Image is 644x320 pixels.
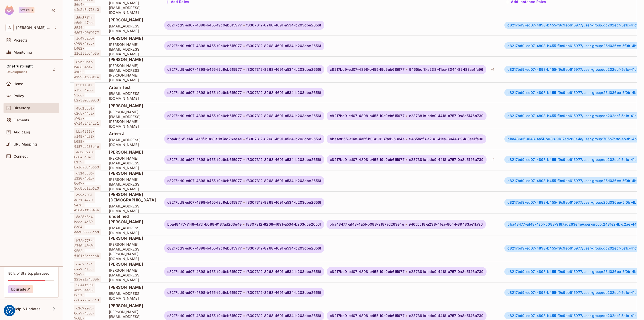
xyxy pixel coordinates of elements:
[8,285,33,293] button: Upgrade
[74,59,101,80] span: 89b30bab-b466-4be2-a105-47993fb68f1e
[14,82,23,86] span: Home
[330,67,404,72] span: c8217bd9-ed07-4898-b455-f9c9eb615977
[167,44,242,48] span: c8217bd9-ed07-4898-b455-f9c9eb615977
[330,314,404,318] span: c8217bd9-ed07-4898-b455-f9c9eb615977
[74,192,101,213] span: e99c7051-a631-4220-9438-458e2ff3343a
[246,314,321,318] span: f8307312-8268-4691-a534-b203dbe2656f
[167,246,242,250] span: c8217bd9-ed07-4898-b455-f9c9eb615977
[109,268,156,282] span: [PERSON_NAME][EMAIL_ADDRESS][DOMAIN_NAME]
[109,42,156,56] span: [PERSON_NAME][EMAIL_ADDRESS][DOMAIN_NAME]
[109,291,156,301] span: [EMAIL_ADDRESS][DOMAIN_NAME]
[409,137,483,141] span: 9465bcf8-a238-41ea-8044-89483ae1fa96
[167,67,242,72] span: c8217bd9-ed07-4898-b455-f9c9eb615977
[74,237,101,259] span: b72c773d-27f0-40b0-9562-f101c6dddebb
[74,105,101,127] span: 45d1c35f-c2d5-44c2-a70a-67f452424a51
[74,149,101,170] span: 46b692a0-068e-40ed-b139-bafd78c45660
[109,303,156,308] span: [PERSON_NAME]
[74,214,101,235] span: 8a28c5a4-bddc-4a89-8c64-aae035553dbd
[14,154,28,158] span: Connect
[167,114,242,118] span: c8217bd9-ed07-4898-b455-f9c9eb615977
[489,65,496,74] div: + 1
[246,179,321,183] span: f8307312-8268-4691-a534-b203dbe2656f
[14,307,41,311] span: Help & Updates
[74,35,101,57] span: fd49cabb-d700-49d3-b402-11cf82bc4b8e
[167,179,242,183] span: c8217bd9-ed07-4898-b455-f9c9eb615977
[109,177,156,191] span: [PERSON_NAME][EMAIL_ADDRESS][DOMAIN_NAME]
[167,158,242,162] span: c8217bd9-ed07-4898-b455-f9c9eb615977
[409,314,484,318] span: e237381c-bdc9-4418-a757-0a8d5146a739
[109,214,156,225] span: undefined [PERSON_NAME]
[409,67,483,72] span: 9465bcf8-a238-41ea-8044-89483ae1fa96
[6,307,13,314] img: Revisit consent button
[109,226,156,235] span: [EMAIL_ADDRESS][DOMAIN_NAME]
[109,235,156,241] span: [PERSON_NAME]
[7,70,27,74] span: Development
[246,23,321,27] span: f8307312-8268-4691-a534-b203dbe2656f
[167,23,242,27] span: c8217bd9-ed07-4898-b455-f9c9eb615977
[109,192,156,203] span: [PERSON_NAME][DEMOGRAPHIC_DATA]
[109,137,156,147] span: [EMAIL_ADDRESS][DOMAIN_NAME]
[74,82,101,103] span: b5bf18f1-af5c-4e55-93dc-b2a30ecd0033
[6,24,14,31] span: A
[74,14,101,36] span: 36e86f4c-c6ab-47bb-854f-f807d90f9177
[19,7,34,13] div: Startup
[330,114,404,118] span: c8217bd9-ed07-4898-b455-f9c9eb615977
[167,137,242,141] span: bba48665-a148-4a5f-b088-9187ad263e4e
[167,314,242,318] span: c8217bd9-ed07-4898-b455-f9c9eb615977
[109,63,156,82] span: [PERSON_NAME][EMAIL_ADDRESS][PERSON_NAME][DOMAIN_NAME]
[246,270,321,274] span: f8307312-8268-4691-a534-b203dbe2656f
[6,307,13,314] button: Consent Preferences
[167,270,242,274] span: c8217bd9-ed07-4898-b455-f9c9eb615977
[246,137,321,141] span: f8307312-8268-4691-a534-b203dbe2656f
[109,261,156,267] span: [PERSON_NAME]
[16,26,52,30] span: Workspace: alex-trustflight-sandbox
[109,170,156,176] span: [PERSON_NAME]
[409,158,484,162] span: e237381c-bdc9-4418-a757-0a8d5146a739
[246,158,321,162] span: f8307312-8268-4691-a534-b203dbe2656f
[109,285,156,290] span: [PERSON_NAME]
[167,200,242,204] span: c8217bd9-ed07-4898-b455-f9c9eb615977
[246,200,321,204] span: f8307312-8268-4691-a534-b203dbe2656f
[109,57,156,62] span: [PERSON_NAME]
[14,142,37,146] span: URL Mapping
[246,67,321,72] span: f8307312-8268-4691-a534-b203dbe2656f
[109,85,156,90] span: Artem Test
[74,128,101,150] span: bba48665-a148-4a5f-b088-9187ad263e4e
[8,271,49,276] div: 80% of Startup plan used
[14,50,32,54] span: Monitoring
[109,131,156,136] span: Artem J
[246,291,321,295] span: f8307312-8268-4691-a534-b203dbe2656f
[330,137,404,141] span: bba48665-a148-4a5f-b088-9187ad263e4e
[74,261,101,282] span: da62d474-caa7-413c-92e9-123e2174c80b
[109,204,156,213] span: [EMAIL_ADDRESS][DOMAIN_NAME]
[330,158,404,162] span: c8217bd9-ed07-4898-b455-f9c9eb615977
[109,103,156,109] span: [PERSON_NAME]
[246,222,321,226] span: f8307312-8268-4691-a534-b203dbe2656f
[409,114,484,118] span: e237381c-bdc9-4418-a757-0a8d5146a739
[409,222,483,226] span: 9465bcf8-a238-41ea-8044-89483ae1fa96
[14,118,29,122] span: Elements
[246,246,321,250] span: f8307312-8268-4691-a534-b203dbe2656f
[14,106,30,110] span: Directory
[409,270,484,274] span: e237381c-bdc9-4418-a757-0a8d5146a739
[5,6,14,15] img: SReyMgAAAABJRU5ErkJggg==
[109,156,156,170] span: [PERSON_NAME][EMAIL_ADDRESS][DOMAIN_NAME]
[109,35,156,41] span: [PERSON_NAME]
[109,91,156,101] span: [EMAIL_ADDRESS][DOMAIN_NAME]
[246,114,321,118] span: f8307312-8268-4691-a534-b203dbe2656f
[109,17,156,23] span: [PERSON_NAME]
[74,170,101,192] span: d3143c86-f120-4b15-8647-3dd8b3f2b6a0
[74,282,101,303] span: 56aafc90-abb9-44d3-b65f-dc8aa7b23c4d
[246,91,321,95] span: f8307312-8268-4691-a534-b203dbe2656f
[109,149,156,155] span: [PERSON_NAME]
[167,222,242,226] span: bba48477-a148-4a5f-b088-9187ad263e4e
[167,291,242,295] span: c8217bd9-ed07-4898-b455-f9c9eb615977
[109,242,156,261] span: [PERSON_NAME][EMAIL_ADDRESS][PERSON_NAME][DOMAIN_NAME]
[330,222,404,226] span: bba48477-a148-4a5f-b088-9187ad263e4e
[7,64,33,68] span: OneTrustFlight
[14,38,28,42] span: Projects
[14,94,24,98] span: Policy
[246,44,321,48] span: f8307312-8268-4691-a534-b203dbe2656f
[109,24,156,33] span: [EMAIL_ADDRESS][DOMAIN_NAME]
[109,110,156,129] span: [PERSON_NAME][EMAIL_ADDRESS][PERSON_NAME][DOMAIN_NAME]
